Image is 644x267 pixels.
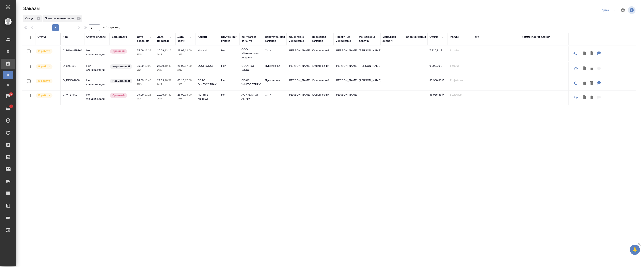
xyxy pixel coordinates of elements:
button: Клонировать [581,65,588,73]
p: 15:45 [144,79,151,82]
button: Обновить [571,48,581,58]
p: СПАО "ИНГОССТРАХ" [241,78,261,86]
div: Выставляет ПМ после принятия заказа от КМа [35,48,58,54]
p: Нормальный [112,79,130,83]
p: Проектные менеджеры [45,16,75,20]
p: СПАО "ИНГОССТРАХ" [198,78,217,86]
div: Выставляется автоматически, если на указанный объем услуг необходимо больше времени в стандартном... [110,93,133,98]
p: 25.09, [137,64,144,67]
button: Клонировать [581,79,588,87]
td: Пушкинская [263,76,286,90]
td: 86 935,48 ₽ [427,91,448,105]
div: Спецификация [406,35,426,39]
p: 11 файлов [450,78,469,82]
span: из 1 страниц [103,25,120,31]
td: [PERSON_NAME] [286,62,310,76]
p: Нет [221,78,237,82]
td: Нет спецификации [84,76,110,90]
div: Выставляет ПМ после принятия заказа от КМа [35,64,58,69]
div: Проектные менеджеры [43,15,82,22]
td: Нет спецификации [84,91,110,105]
p: Срочный [112,49,125,53]
p: 19.09, [157,93,165,96]
p: 26.09, [177,93,185,96]
span: Ф [5,83,11,87]
button: Клонировать [581,94,588,102]
p: 2025 [137,82,153,86]
p: 24.09, [157,79,165,82]
button: Удалить [588,65,595,73]
div: Статус оплаты [86,35,106,39]
div: Менеджеры верстки [359,35,378,43]
p: Нет [221,48,237,53]
div: Проектная команда [312,35,331,43]
a: Ф [3,81,13,89]
p: 2025 [177,53,194,57]
p: 1 файл [450,64,469,68]
p: 12:39 [144,49,151,52]
p: Нет [221,64,237,68]
p: 2025 [177,82,194,86]
span: Настроить таблицу [618,5,628,15]
td: [PERSON_NAME] [333,91,357,105]
div: Доп. статус [112,35,127,39]
p: Срочный [112,93,125,97]
td: 9 990,00 ₽ [427,62,448,76]
p: 09.09, [137,93,144,96]
td: Юридический [310,46,333,61]
a: 1 [1,103,15,113]
p: 24.09, [137,79,144,82]
p: ООО «ЭОС» [198,64,217,68]
p: ООО «Техкомпания Хуавэй» [241,47,261,60]
span: Заказы [22,5,41,12]
span: 5 [8,92,14,96]
p: В работе [38,93,50,97]
div: Статус [23,15,42,22]
p: 14:42 [165,93,171,96]
p: 29.09, [177,49,185,52]
div: split button [601,7,618,13]
button: 🙏 [630,245,640,255]
p: 16:57 [165,79,171,82]
td: Юридический [310,62,333,76]
button: Клонировать [581,49,588,58]
p: Huawei [198,48,217,53]
p: 18:00 [185,93,192,96]
td: Юридический [310,76,333,90]
td: [PERSON_NAME] [286,76,310,90]
p: 25.09, [137,49,144,52]
td: Сити [263,91,286,105]
p: 2025 [137,53,153,57]
p: 13:16 [165,49,171,52]
span: Посмотреть информацию [628,6,636,14]
div: Файлы [450,35,459,39]
div: Статус по умолчанию для стандартных заказов [110,64,133,69]
p: Нет [221,93,237,97]
div: Статус [37,35,47,39]
div: Выставляет ПМ после принятия заказа от КМа [35,78,58,84]
span: 1 [8,104,14,108]
div: Дата создания [137,35,149,43]
div: Контрагент клиента [241,35,261,43]
div: Комментарии для КМ [522,35,550,39]
div: Менеджер support [382,35,402,43]
div: Дата продажи [157,35,169,43]
div: Проектные менеджеры [335,35,355,43]
div: Статус по умолчанию для стандартных заказов [110,78,133,84]
td: 35 950,80 ₽ [427,76,448,90]
td: [PERSON_NAME] [333,46,357,61]
p: АО "ВТБ Капитал" [198,93,217,101]
a: 5 [1,91,15,101]
div: Тэги [473,35,479,39]
p: АО «Капитал Актив» [241,93,261,101]
td: Сити [263,46,286,61]
div: Выставляет ПМ после принятия заказа от КМа [35,93,58,98]
button: Обновить [571,93,581,102]
p: 17:00 [185,79,192,82]
p: [PERSON_NAME] [359,48,378,53]
p: Нормальный [112,65,130,69]
td: 7 220,81 ₽ [427,46,448,61]
div: Код [63,35,68,39]
td: Пушкинская [263,62,286,76]
div: Клиентские менеджеры [288,35,308,43]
